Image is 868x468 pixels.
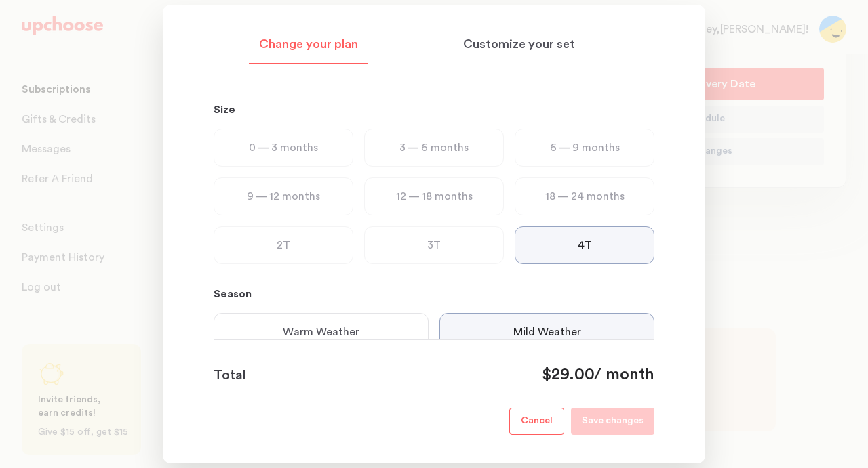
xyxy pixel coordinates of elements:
[545,188,625,205] p: 18 — 24 months
[521,413,553,429] p: Cancel
[396,188,473,205] p: 12 — 18 months
[427,237,441,253] p: 3T
[259,37,358,53] p: Change your plan
[277,237,290,253] p: 2T
[550,140,620,156] p: 6 — 9 months
[283,324,359,340] p: Warm Weather
[463,37,575,53] p: Customize your set
[571,408,654,435] button: Save changes
[214,286,654,302] p: Season
[509,408,564,435] button: Cancel
[399,140,469,156] p: 3 — 6 months
[578,237,592,253] p: 4T
[582,413,644,429] p: Save changes
[513,324,581,340] p: Mild Weather
[542,364,654,386] div: / month
[249,140,318,156] p: 0 — 3 months
[214,364,246,386] p: Total
[214,102,654,118] p: Size
[542,366,594,383] span: $29.00
[247,188,320,205] p: 9 — 12 months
